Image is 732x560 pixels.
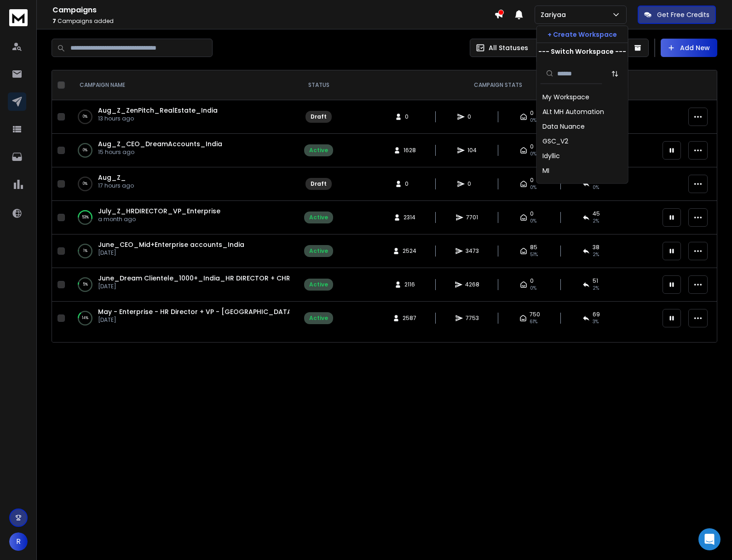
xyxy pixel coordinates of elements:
[530,318,537,326] span: 61 %
[405,180,414,188] span: 0
[98,316,289,324] p: [DATE]
[467,113,477,120] span: 0
[606,64,624,83] button: Sort by Sort A-Z
[69,100,299,134] td: 0%Aug_Z_ZenPitch_RealEstate_India13 hours ago
[98,274,296,283] a: June_Dream Clientele_1000+_India_HR DIRECTOR + CHRO
[98,240,244,249] a: June_CEO_Mid+Enterprise accounts_India
[538,47,626,56] p: --- Switch Workspace ---
[466,247,479,255] span: 3473
[638,6,716,24] button: Get Free Credits
[593,318,599,326] span: 3 %
[403,214,415,221] span: 2314
[69,201,299,234] td: 53%July_Z_HRDIRECTOR_VP_Enterprisea month ago
[530,177,534,184] span: 0
[466,314,479,322] span: 7753
[309,281,328,288] div: Active
[52,17,56,25] span: 7
[98,216,220,223] p: a month ago
[98,115,218,122] p: 13 hours ago
[404,281,415,288] span: 2116
[530,244,537,251] span: 85
[9,532,28,551] button: R
[593,285,599,292] span: 2 %
[465,281,479,288] span: 4268
[542,181,574,190] div: Prodigitas
[530,210,534,217] span: 0
[530,143,534,150] span: 0
[489,43,528,52] p: All Statuses
[530,277,534,285] span: 0
[98,307,295,316] a: May - Enterprise - HR Director + VP - [GEOGRAPHIC_DATA]
[698,528,720,550] div: Open Intercom Messenger
[98,206,220,216] a: July_Z_HRDIRECTOR_VP_Enterprise
[309,147,328,154] div: Active
[311,113,327,120] div: Draft
[405,113,414,120] span: 0
[69,134,299,167] td: 0%Aug_Z_CEO_DreamAccounts_India15 hours ago
[467,180,477,188] span: 0
[542,166,549,175] div: MI
[593,244,599,251] span: 38
[593,217,599,225] span: 2 %
[311,180,327,188] div: Draft
[98,173,126,182] a: Aug_Z_
[467,147,477,154] span: 104
[52,17,494,25] p: Campaigns added
[9,9,28,26] img: logo
[593,311,600,318] span: 69
[403,247,416,255] span: 2524
[83,179,87,189] p: 0 %
[98,139,222,149] a: Aug_Z_CEO_DreamAccounts_India
[98,283,289,290] p: [DATE]
[69,234,299,268] td: 1%June_CEO_Mid+Enterprise accounts_India[DATE]
[657,10,709,19] p: Get Free Credits
[593,184,599,191] span: 0%
[403,147,416,154] span: 1628
[542,137,568,146] div: GSC_V2
[548,30,617,39] p: + Create Workspace
[530,285,536,292] span: 0%
[530,311,540,318] span: 750
[69,302,299,335] td: 14%May - Enterprise - HR Director + VP - [GEOGRAPHIC_DATA][DATE]
[542,92,589,102] div: My Workspace
[309,314,328,322] div: Active
[530,150,536,158] span: 0%
[530,251,538,258] span: 51 %
[52,5,494,16] h1: Campaigns
[339,70,657,100] th: CAMPAIGN STATS
[593,210,600,217] span: 45
[309,214,328,221] div: Active
[530,109,534,117] span: 0
[83,146,87,155] p: 0 %
[98,182,134,189] p: 17 hours ago
[69,167,299,201] td: 0%Aug_Z_17 hours ago
[530,184,536,191] span: 0%
[309,247,328,255] div: Active
[69,70,299,100] th: CAMPAIGN NAME
[537,26,628,43] button: + Create Workspace
[542,122,585,131] div: Data Nuance
[82,314,88,323] p: 14 %
[83,246,87,256] p: 1 %
[541,10,570,19] p: Zariyaa
[466,214,478,221] span: 7701
[542,107,604,116] div: ALt MH Automation
[542,151,560,160] div: Idyllic
[83,280,88,289] p: 5 %
[530,217,536,225] span: 0%
[98,106,218,115] a: Aug_Z_ZenPitch_RealEstate_India
[403,314,416,322] span: 2587
[82,213,89,222] p: 53 %
[69,268,299,302] td: 5%June_Dream Clientele_1000+_India_HR DIRECTOR + CHRO[DATE]
[593,251,599,258] span: 2 %
[98,149,222,156] p: 15 hours ago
